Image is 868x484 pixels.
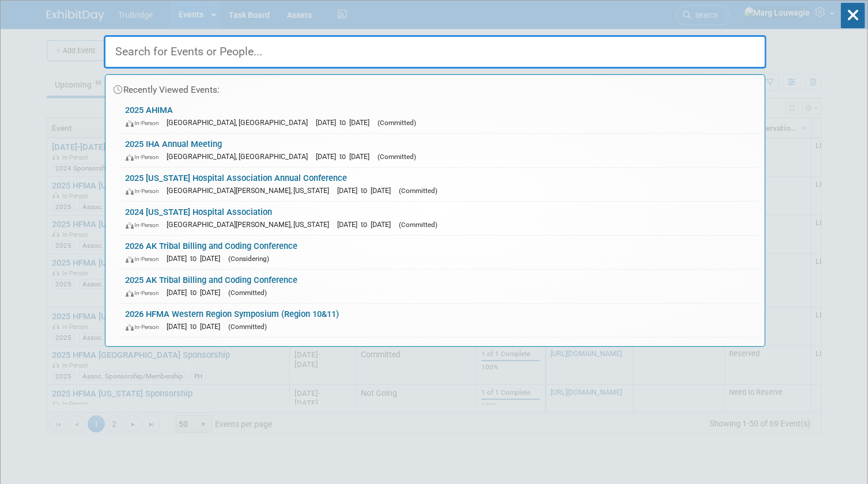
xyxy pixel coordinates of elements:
input: Search for Events or People... [104,35,767,69]
a: 2025 AK Tribal Billing and Coding Conference In-Person [DATE] to [DATE] (Committed) [120,270,759,303]
a: 2025 AHIMA In-Person [GEOGRAPHIC_DATA], [GEOGRAPHIC_DATA] [DATE] to [DATE] (Committed) [120,100,759,133]
a: 2024 [US_STATE] Hospital Association In-Person [GEOGRAPHIC_DATA][PERSON_NAME], [US_STATE] [DATE] ... [120,202,759,235]
a: 2025 IHA Annual Meeting In-Person [GEOGRAPHIC_DATA], [GEOGRAPHIC_DATA] [DATE] to [DATE] (Committed) [120,134,759,167]
span: [DATE] to [DATE] [167,322,227,331]
span: (Committed) [399,187,438,195]
span: [DATE] to [DATE] [167,288,227,297]
span: [DATE] to [DATE] [316,152,376,161]
span: In-Person [126,221,165,229]
span: (Committed) [399,221,438,229]
span: In-Person [126,187,165,195]
span: In-Person [126,255,165,263]
span: In-Person [126,119,165,127]
a: 2025 [US_STATE] Hospital Association Annual Conference In-Person [GEOGRAPHIC_DATA][PERSON_NAME], ... [120,168,759,201]
span: [GEOGRAPHIC_DATA][PERSON_NAME], [US_STATE] [167,220,335,229]
span: [DATE] to [DATE] [167,254,227,263]
span: [GEOGRAPHIC_DATA][PERSON_NAME], [US_STATE] [167,186,335,195]
span: [DATE] to [DATE] [316,118,376,127]
span: In-Person [126,153,165,161]
span: In-Person [126,289,165,297]
span: [GEOGRAPHIC_DATA], [GEOGRAPHIC_DATA] [167,118,314,127]
a: 2026 AK Tribal Billing and Coding Conference In-Person [DATE] to [DATE] (Considering) [120,236,759,269]
span: (Committed) [229,323,267,331]
span: (Committed) [378,153,417,161]
span: (Considering) [229,255,270,263]
div: Recently Viewed Events: [111,75,759,100]
span: [DATE] to [DATE] [338,220,397,229]
a: 2026 HFMA Western Region Symposium (Region 10&11) In-Person [DATE] to [DATE] (Committed) [120,304,759,337]
span: [GEOGRAPHIC_DATA], [GEOGRAPHIC_DATA] [167,152,314,161]
span: In-Person [126,323,165,331]
span: [DATE] to [DATE] [338,186,397,195]
span: (Committed) [378,119,417,127]
span: (Committed) [229,289,267,297]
